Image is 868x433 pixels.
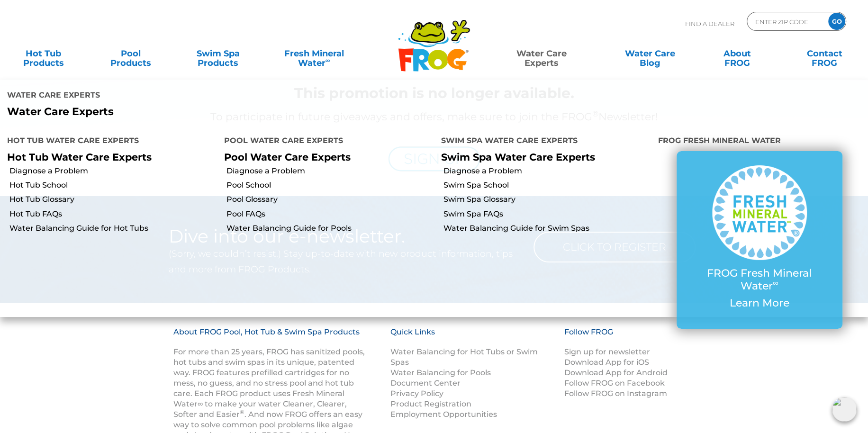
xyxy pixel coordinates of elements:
[564,389,667,398] a: Follow FROG on Instagram
[658,132,861,151] h4: FROG Fresh Mineral Water
[443,223,651,234] a: Water Balancing Guide for Swim Spas
[184,44,252,63] a: Swim SpaProducts
[443,180,651,190] a: Swim Spa School
[173,327,367,347] h3: About FROG Pool, Hot Tub & Swim Spa Products
[226,194,434,205] a: Pool Glossary
[564,327,683,347] h3: Follow FROG
[224,132,427,151] h4: Pool Water Care Experts
[7,132,210,151] h4: Hot Tub Water Care Experts
[390,410,497,419] a: Employment Opportunities
[828,13,845,30] input: GO
[773,278,778,288] sup: ∞
[9,223,217,234] a: Water Balancing Guide for Hot Tubs
[696,297,823,309] p: Learn More
[226,180,434,190] a: Pool School
[685,12,734,36] p: Find A Dealer
[224,151,351,163] a: Pool Water Care Experts
[390,327,552,347] h3: Quick Links
[390,389,443,398] a: Privacy Policy
[9,166,217,176] a: Diagnose a Problem
[9,209,217,219] a: Hot Tub FAQs
[791,44,859,63] a: ContactFROG
[9,44,77,63] a: Hot TubProducts
[564,358,649,367] a: Download App for iOS
[97,44,164,63] a: PoolProducts
[9,194,217,205] a: Hot Tub Glossary
[390,399,471,408] a: Product Registration
[696,165,823,314] a: FROG Fresh Mineral Water∞ Learn More
[443,194,651,205] a: Swim Spa Glossary
[226,223,434,234] a: Water Balancing Guide for Pools
[616,44,684,63] a: Water CareBlog
[696,267,823,292] p: FROG Fresh Mineral Water
[441,151,595,163] a: Swim Spa Water Care Experts
[832,397,857,422] img: openIcon
[240,408,244,415] sup: ®
[226,166,434,176] a: Diagnose a Problem
[486,44,597,63] a: Water CareExperts
[441,132,644,151] h4: Swim Spa Water Care Experts
[443,209,651,219] a: Swim Spa FAQs
[7,87,427,106] h4: Water Care Experts
[564,379,665,388] a: Follow FROG on Facebook
[443,166,651,176] a: Diagnose a Problem
[564,368,668,377] a: Download App for Android
[754,15,818,28] input: Zip Code Form
[564,347,650,356] a: Sign up for newsletter
[703,44,771,63] a: AboutFROG
[271,44,356,63] a: Fresh MineralWater∞
[390,368,491,377] a: Water Balancing for Pools
[390,379,461,388] a: Document Center
[390,347,538,367] a: Water Balancing for Hot Tubs or Swim Spas
[7,151,152,163] a: Hot Tub Water Care Experts
[226,209,434,219] a: Pool FAQs
[325,56,330,64] sup: ∞
[9,180,217,190] a: Hot Tub School
[7,106,427,118] p: Water Care Experts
